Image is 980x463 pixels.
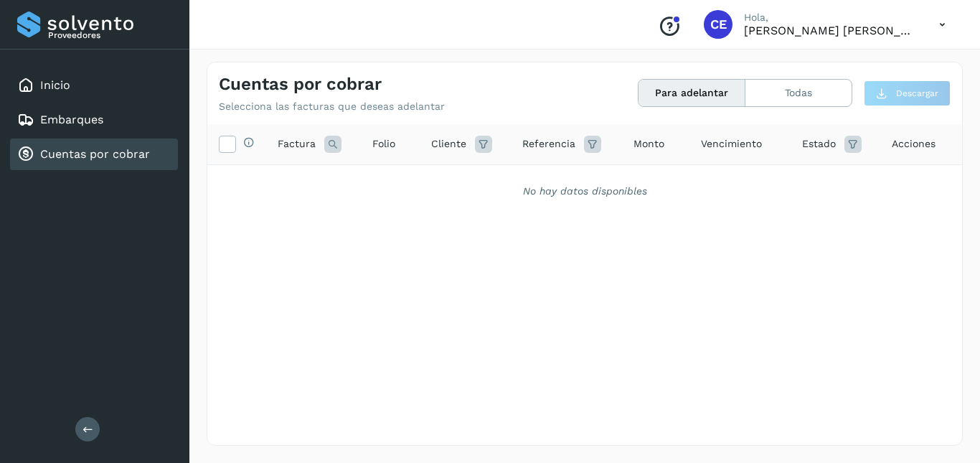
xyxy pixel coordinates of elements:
[745,80,852,106] button: Todas
[431,136,466,151] span: Cliente
[892,136,936,151] span: Acciones
[40,147,150,161] a: Cuentas por cobrar
[48,30,172,40] p: Proveedores
[40,78,70,92] a: Inicio
[372,136,395,151] span: Folio
[10,139,178,170] div: Cuentas por cobrar
[40,113,103,126] a: Embarques
[744,11,916,24] p: Hola,
[219,100,445,113] p: Selecciona las facturas que deseas adelantar
[10,70,178,101] div: Inicio
[864,80,951,106] button: Descargar
[802,136,836,151] span: Estado
[226,184,943,199] div: No hay datos disponibles
[744,24,916,37] p: CLAUDIA ELIZABETH SANCHEZ RAMIREZ
[701,136,762,151] span: Vencimiento
[219,74,382,95] h4: Cuentas por cobrar
[896,87,938,100] span: Descargar
[633,136,664,151] span: Monto
[522,136,575,151] span: Referencia
[639,80,745,106] button: Para adelantar
[278,136,316,151] span: Factura
[10,104,178,136] div: Embarques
